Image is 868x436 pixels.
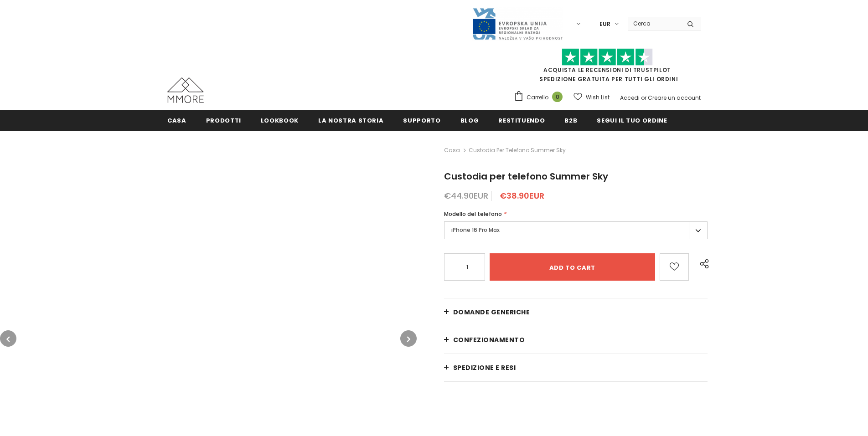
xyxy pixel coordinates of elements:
span: Custodia per telefono Summer Sky [469,145,566,156]
input: Add to cart [490,253,655,281]
span: supporto [403,116,440,125]
a: Casa [444,145,460,156]
a: Domande generiche [444,298,708,326]
span: Lookbook [261,116,299,125]
span: Casa [167,116,186,125]
a: Carrello 0 [514,91,567,104]
span: Modello del telefono [444,210,502,218]
span: Wish List [586,93,610,102]
span: SPEDIZIONE GRATUITA PER TUTTI GLI ORDINI [514,52,701,83]
a: supporto [403,110,440,130]
span: Blog [460,116,479,125]
a: Blog [460,110,479,130]
span: Segui il tuo ordine [597,116,667,125]
a: Spedizione e resi [444,354,708,381]
a: Javni Razpis [472,20,563,27]
a: Prodotti [206,110,241,130]
span: B2B [564,116,577,125]
a: Segui il tuo ordine [597,110,667,130]
a: B2B [564,110,577,130]
span: CONFEZIONAMENTO [453,335,525,344]
a: Accedi [620,94,640,102]
a: Lookbook [261,110,299,130]
span: 0 [552,92,563,102]
img: Fidati di Pilot Stars [562,48,653,66]
input: Search Site [628,17,680,30]
span: Spedizione e resi [453,363,516,372]
a: Creare un account [648,94,701,102]
label: iPhone 16 Pro Max [444,221,708,239]
a: Acquista le recensioni di TrustPilot [543,66,671,74]
span: €38.90EUR [500,190,544,201]
img: Javni Razpis [472,7,563,41]
a: CONFEZIONAMENTO [444,326,708,354]
img: Casi MMORE [167,77,204,103]
a: La nostra storia [318,110,383,130]
span: Domande generiche [453,308,530,317]
span: Carrello [527,93,548,102]
span: or [641,94,646,102]
span: Restituendo [498,116,545,125]
span: EUR [599,20,610,29]
a: Restituendo [498,110,545,130]
a: Casa [167,110,186,130]
span: La nostra storia [318,116,383,125]
span: Prodotti [206,116,241,125]
span: Custodia per telefono Summer Sky [444,170,608,183]
a: Wish List [573,89,610,105]
span: €44.90EUR [444,190,488,201]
